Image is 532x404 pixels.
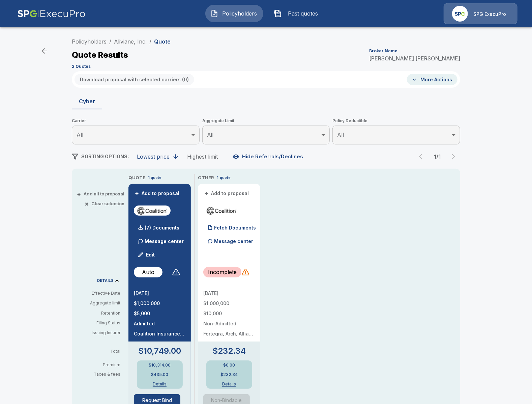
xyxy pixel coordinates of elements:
[187,153,218,160] div: Highest limit
[97,279,114,282] p: DETAILS
[269,5,327,22] button: Past quotes IconPast quotes
[274,9,282,18] img: Past quotes Icon
[473,11,506,18] p: SPG ExecuPro
[134,331,185,336] p: Coalition Insurance Solutions
[149,37,151,46] li: /
[72,38,107,45] a: Policyholders
[109,37,111,46] li: /
[145,225,179,230] p: (7) Documents
[207,131,214,138] span: All
[72,51,128,59] p: Quote Results
[217,175,218,181] p: 1
[220,373,238,377] p: $232.34
[72,117,200,124] span: Carrier
[72,37,171,46] nav: breadcrumb
[203,291,255,296] p: [DATE]
[114,38,147,45] a: Aliviane, Inc.
[128,174,145,181] p: QUOTE
[206,206,237,216] img: coalitioncyber
[214,238,253,245] p: Message center
[77,330,120,336] p: Issuing Insurer
[134,291,185,296] p: [DATE]
[77,349,126,353] p: Total
[444,3,518,24] a: Agency IconSPG ExecuPro
[86,201,124,206] button: ×Clear selection
[203,331,255,336] p: Fortegra, Arch, Allianz, Aspen, Vantage
[75,74,194,85] button: Download proposal with selected carriers (0)
[203,311,255,316] p: $10,000
[145,238,184,245] p: Message center
[205,5,263,22] button: Policyholders IconPolicyholders
[77,290,120,296] p: Effective Date
[146,382,173,386] button: Details
[220,175,231,181] p: quote
[203,190,250,197] button: +Add to proposal
[369,49,397,53] p: Broker Name
[134,190,181,197] button: +Add to proposal
[452,6,468,22] img: Agency Icon
[142,268,154,276] p: Auto
[72,64,91,69] p: 2 Quotes
[223,363,235,367] p: $0.00
[77,192,81,196] span: +
[337,131,344,138] span: All
[231,150,306,163] button: Hide Referrals/Declines
[138,347,181,355] p: $10,749.00
[431,154,444,159] p: 1 / 1
[369,56,460,61] p: [PERSON_NAME] [PERSON_NAME]
[134,301,185,306] p: $1,000,000
[148,175,161,181] p: 1 quote
[149,363,171,367] p: $10,314.00
[77,372,126,376] p: Taxes & fees
[151,373,168,377] p: $435.00
[78,192,124,196] button: +Add all to proposal
[77,363,126,367] p: Premium
[216,382,243,386] button: Details
[77,131,83,138] span: All
[198,174,214,181] p: OTHER
[77,320,120,326] p: Filing Status
[203,321,255,326] p: Non-Admitted
[221,9,258,18] span: Policyholders
[202,117,330,124] span: Aggregate Limit
[204,191,208,196] span: +
[85,201,89,206] span: ×
[77,300,120,306] p: Aggregate limit
[285,9,322,18] span: Past quotes
[81,154,129,159] span: SORTING OPTIONS:
[135,248,158,262] button: Edit
[137,206,168,216] img: coalitioncyberadmitted
[77,310,120,316] p: Retention
[135,191,139,196] span: +
[210,9,218,18] img: Policyholders Icon
[154,39,171,44] p: Quote
[134,311,185,316] p: $5,000
[214,225,256,230] p: Fetch Documents
[332,117,460,124] span: Policy Deductible
[17,3,86,24] img: AA Logo
[137,153,170,160] div: Lowest price
[407,74,457,85] button: More Actions
[212,347,246,355] p: $232.34
[72,93,102,109] button: Cyber
[134,321,185,326] p: Admitted
[203,301,255,306] p: $1,000,000
[208,268,237,276] p: Incomplete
